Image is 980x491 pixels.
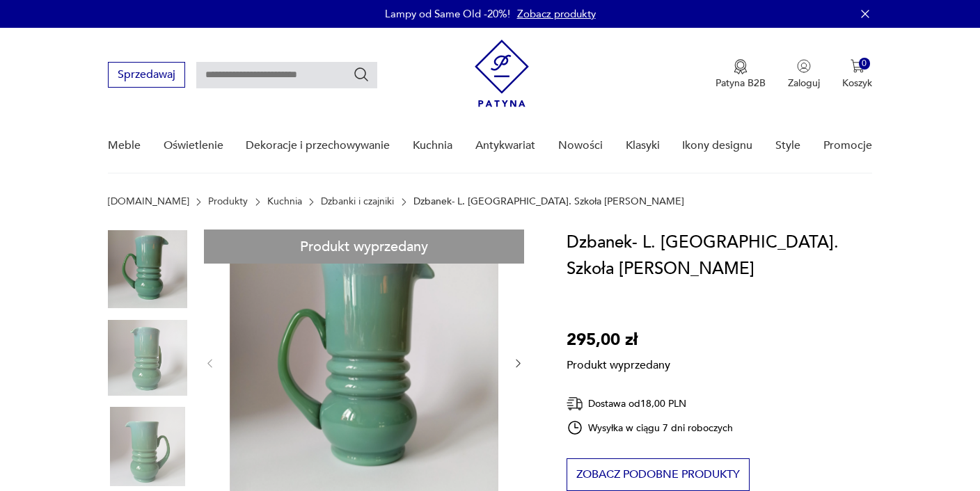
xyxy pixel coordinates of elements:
[842,77,872,90] p: Koszyk
[517,7,596,21] a: Zobacz produkty
[788,59,820,90] button: Zaloguj
[475,40,529,107] img: Patyna - sklep z meblami i dekoracjami vintage
[716,59,766,90] button: Patyna B2B
[842,59,872,90] button: 0Koszyk
[353,66,370,83] button: Szukaj
[788,77,820,90] p: Zaloguj
[567,327,670,353] p: 295,00 zł
[716,59,766,90] a: Ikona medaluPatyna B2B
[164,119,223,172] a: Oświetlenie
[413,196,684,207] p: Dzbanek- L. [GEOGRAPHIC_DATA]. Szkoła [PERSON_NAME]
[567,458,750,491] button: Zobacz podobne produkty
[823,119,872,172] a: Promocje
[108,62,185,88] button: Sprzedawaj
[246,119,390,172] a: Dekoracje i przechowywanie
[734,59,748,74] img: Ikona medalu
[108,71,185,81] a: Sprzedawaj
[321,196,394,207] a: Dzbanki i czajniki
[567,395,734,412] div: Dostawa od 18,00 PLN
[108,196,189,207] a: [DOMAIN_NAME]
[567,353,670,373] p: Produkt wyprzedany
[851,59,864,73] img: Ikona koszyka
[385,7,510,21] p: Lampy od Same Old -20%!
[413,119,452,172] a: Kuchnia
[475,119,535,172] a: Antykwariat
[567,395,583,412] img: Ikona dostawy
[208,196,248,207] a: Produkty
[558,119,603,172] a: Nowości
[108,119,141,172] a: Meble
[267,196,302,207] a: Kuchnia
[567,230,872,282] h1: Dzbanek- L. [GEOGRAPHIC_DATA]. Szkoła [PERSON_NAME]
[567,419,734,436] div: Wysyłka w ciągu 7 dni roboczych
[626,119,660,172] a: Klasyki
[775,119,800,172] a: Style
[797,59,811,73] img: Ikonka użytkownika
[859,58,871,70] div: 0
[716,77,766,90] p: Patyna B2B
[682,119,752,172] a: Ikony designu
